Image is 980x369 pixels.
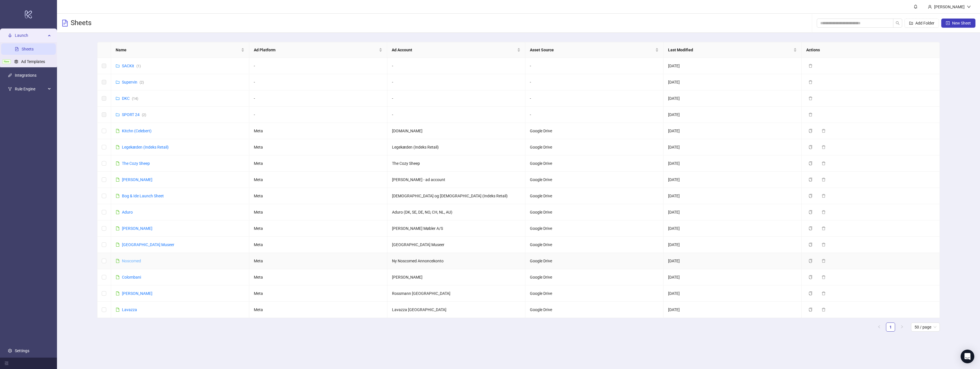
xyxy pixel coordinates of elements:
[663,155,802,172] td: [DATE]
[249,302,387,318] td: Meta
[808,210,812,214] span: copy
[952,21,971,25] span: New Sheet
[116,226,120,230] span: file
[808,226,812,230] span: copy
[663,269,802,285] td: [DATE]
[932,4,967,10] div: [PERSON_NAME]
[249,220,387,237] td: Meta
[122,145,169,149] a: Legekæden (Indeks Retail)
[387,42,525,58] th: Ad Account
[122,307,137,312] a: Lavazza
[822,145,826,149] span: delete
[387,237,526,253] td: [GEOGRAPHIC_DATA] Museer
[249,155,387,172] td: Meta
[5,361,9,365] span: menu-fold
[387,123,526,139] td: [DOMAIN_NAME]
[15,30,46,41] span: Launch
[122,64,141,68] a: SACKit(1)
[525,74,663,90] td: -
[387,188,526,204] td: [DEMOGRAPHIC_DATA] og [DEMOGRAPHIC_DATA] (Indeks Retail)
[822,259,826,263] span: delete
[886,323,895,332] li: 1
[928,5,932,9] span: user
[249,74,387,90] td: -
[875,323,884,332] button: left
[877,325,881,329] span: left
[663,285,802,302] td: [DATE]
[525,269,663,285] td: Google Drive
[946,21,950,25] span: plus-square
[249,58,387,74] td: -
[808,259,812,263] span: copy
[525,139,663,155] td: Google Drive
[525,204,663,220] td: Google Drive
[663,188,802,204] td: [DATE]
[663,302,802,318] td: [DATE]
[15,83,46,95] span: Rule Engine
[387,139,526,155] td: Legekæden (Indeks Retail)
[525,42,663,58] th: Asset Source
[71,19,91,28] h3: Sheets
[387,302,526,318] td: Lavazza [GEOGRAPHIC_DATA]
[663,139,802,155] td: [DATE]
[249,107,387,123] td: -
[663,220,802,237] td: [DATE]
[914,323,936,331] span: 50 / page
[249,188,387,204] td: Meta
[808,243,812,247] span: copy
[122,161,150,166] a: The Cozy Sheep
[122,210,133,214] a: Aduro
[808,145,812,149] span: copy
[525,302,663,318] td: Google Drive
[909,21,913,25] span: folder-add
[822,275,826,279] span: delete
[668,47,792,53] span: Last Modified
[116,291,120,295] span: file
[663,123,802,139] td: [DATE]
[249,237,387,253] td: Meta
[387,107,526,123] td: -
[116,259,120,263] span: file
[249,139,387,155] td: Meta
[808,80,812,84] span: delete
[663,253,802,269] td: [DATE]
[122,129,152,133] a: Kitchn (Celebert)
[122,194,164,198] a: Bog & Ide Launch Sheet
[525,220,663,237] td: Google Drive
[387,220,526,237] td: [PERSON_NAME] Møbler A/S
[525,172,663,188] td: Google Drive
[808,275,812,279] span: copy
[822,178,826,182] span: delete
[15,73,36,78] a: Integrations
[525,253,663,269] td: Google Drive
[62,20,68,27] span: file-text
[249,123,387,139] td: Meta
[116,243,120,247] span: file
[387,269,526,285] td: [PERSON_NAME]
[822,308,826,312] span: delete
[822,129,826,133] span: delete
[387,58,526,74] td: -
[663,58,802,74] td: [DATE]
[111,42,249,58] th: Name
[896,21,900,25] span: search
[897,323,906,332] button: right
[392,47,516,53] span: Ad Account
[136,64,141,68] span: ( 1 )
[122,242,174,247] a: [GEOGRAPHIC_DATA] Museer
[116,80,120,84] span: folder
[122,259,141,263] a: Noscomed
[116,96,120,100] span: folder
[822,161,826,165] span: delete
[525,237,663,253] td: Google Drive
[249,42,387,58] th: Ad Platform
[941,19,975,28] button: New Sheet
[886,323,895,331] a: 1
[911,323,940,332] div: Page Size
[116,129,120,133] span: file
[140,80,144,84] span: ( 2 )
[8,87,12,91] span: fork
[822,226,826,230] span: delete
[387,253,526,269] td: Ny Noscomed Annoncekonto
[961,350,974,363] div: Open Intercom Messenger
